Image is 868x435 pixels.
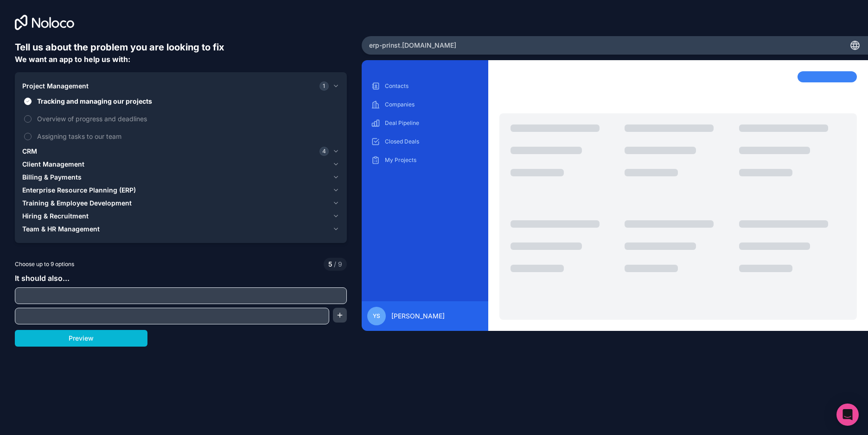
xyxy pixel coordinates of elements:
[22,145,339,158] button: CRM4
[334,260,336,268] span: /
[836,404,859,426] div: Open Intercom Messenger
[37,114,338,124] span: Overview of progress and deadlines
[319,147,329,156] span: 4
[22,81,89,91] span: Project Management
[328,260,332,269] span: 5
[37,131,338,141] span: Assigning tasks to our team
[15,260,74,268] span: Choose up to 9 options
[24,115,32,123] button: Overview of progress and deadlines
[22,224,100,234] span: Team & HR Management
[24,98,32,105] button: Tracking and managing our projects
[332,260,342,269] span: 9
[22,147,37,156] span: CRM
[37,96,338,106] span: Tracking and managing our projects
[391,311,445,321] span: [PERSON_NAME]
[385,156,479,164] p: My Projects
[22,223,339,236] button: Team & HR Management
[15,330,147,347] button: Preview
[369,79,481,294] div: scrollable content
[369,41,456,50] span: erp-prinst .[DOMAIN_NAME]
[373,312,380,320] span: YS
[22,186,136,195] span: Enterprise Resource Planning (ERP)
[22,80,339,93] button: Project Management1
[22,197,339,210] button: Training & Employee Development
[385,138,479,145] p: Closed Deals
[385,119,479,127] p: Deal Pipeline
[385,82,479,90] p: Contacts
[319,81,329,91] span: 1
[22,211,89,221] span: Hiring & Recruitment
[24,133,32,140] button: Assigning tasks to our team
[22,160,84,169] span: Client Management
[15,273,70,283] span: It should also...
[22,158,339,171] button: Client Management
[22,173,82,182] span: Billing & Payments
[15,55,130,64] span: We want an app to help us with:
[22,199,132,208] span: Training & Employee Development
[15,41,347,54] h6: Tell us about the problem you are looking to fix
[22,210,339,223] button: Hiring & Recruitment
[22,171,339,184] button: Billing & Payments
[22,93,339,145] div: Project Management1
[385,101,479,108] p: Companies
[22,184,339,197] button: Enterprise Resource Planning (ERP)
